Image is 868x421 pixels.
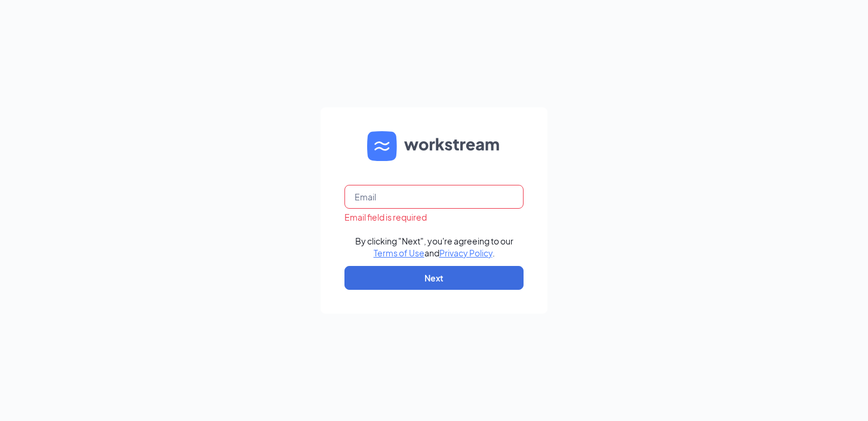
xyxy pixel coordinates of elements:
[439,247,493,258] a: Privacy Policy
[344,211,524,223] div: Email field is required
[367,131,501,161] img: WS logo and Workstream text
[344,266,524,290] button: Next
[344,185,524,209] input: Email
[374,247,424,258] a: Terms of Use
[355,235,513,259] div: By clicking "Next", you're agreeing to our and .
